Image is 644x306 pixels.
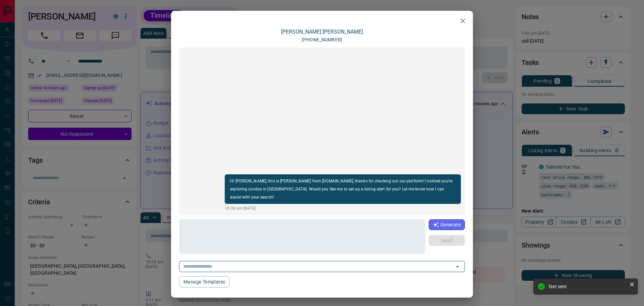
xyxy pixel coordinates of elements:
[429,219,465,230] button: Generate
[302,36,342,43] p: [PHONE_NUMBER]
[453,262,462,271] button: Open
[225,205,461,211] p: 10:38 am [DATE]
[179,276,229,288] button: Manage Templates
[230,177,455,201] p: Hi [PERSON_NAME], this is [PERSON_NAME] from [DOMAIN_NAME], thanks for checking out our platform!...
[548,284,627,289] div: Text sent
[281,29,363,35] a: [PERSON_NAME] [PERSON_NAME]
